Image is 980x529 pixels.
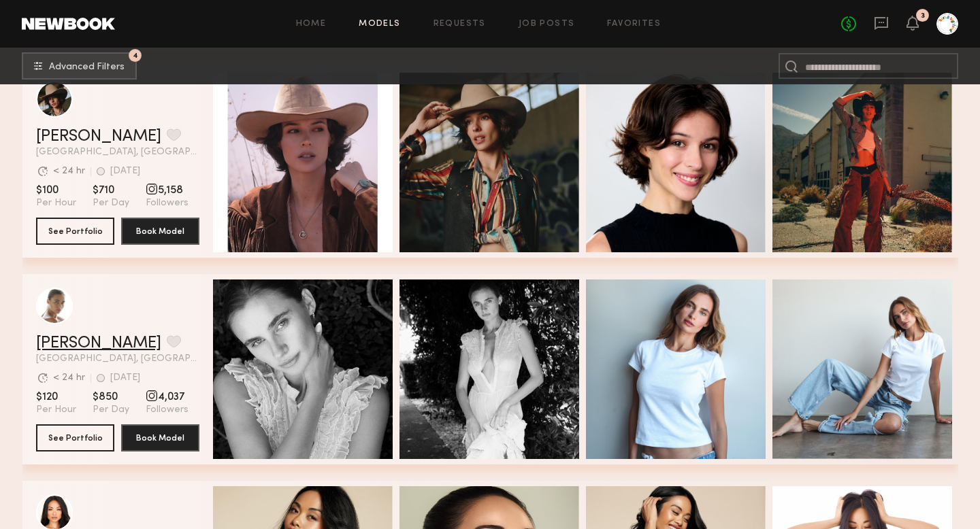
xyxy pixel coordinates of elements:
button: 4Advanced Filters [22,52,137,80]
span: $710 [93,184,129,197]
span: Per Hour [36,404,76,416]
a: [PERSON_NAME] [36,335,161,352]
span: 4,037 [146,390,189,404]
span: Per Hour [36,197,76,209]
a: Models [359,20,400,29]
span: Per Day [93,404,129,416]
a: Requests [434,20,486,29]
span: Per Day [93,197,129,209]
button: Book Model [121,424,199,451]
div: [DATE] [110,373,140,383]
span: [GEOGRAPHIC_DATA], [GEOGRAPHIC_DATA] [36,148,199,157]
span: 5,158 [146,184,189,197]
button: See Portfolio [36,218,114,245]
span: 4 [133,52,138,58]
a: [PERSON_NAME] [36,129,161,145]
span: [GEOGRAPHIC_DATA], [GEOGRAPHIC_DATA] [36,354,199,364]
span: Advanced Filters [49,63,125,72]
span: Followers [146,197,189,209]
a: Job Posts [519,20,575,29]
a: Home [296,20,327,29]
a: Favorites [607,20,661,29]
div: < 24 hr [53,167,85,176]
div: 3 [921,12,925,20]
div: < 24 hr [53,373,85,383]
span: Followers [146,404,189,416]
span: $850 [93,390,129,404]
button: See Portfolio [36,424,114,451]
div: [DATE] [110,167,140,176]
button: Book Model [121,218,199,245]
span: $120 [36,390,76,404]
span: $100 [36,184,76,197]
